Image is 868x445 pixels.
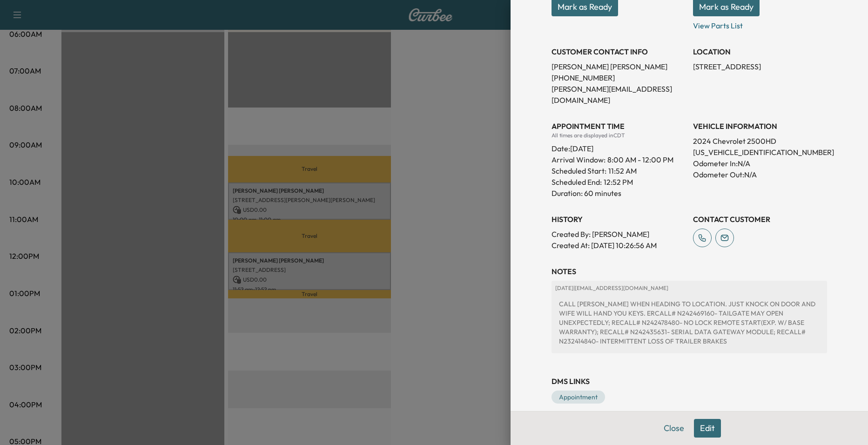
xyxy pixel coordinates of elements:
p: Created By : [PERSON_NAME] [552,229,686,240]
p: [PHONE_NUMBER] [552,72,686,83]
p: 12:52 PM [604,176,633,188]
p: [US_VEHICLE_IDENTIFICATION_NUMBER] [693,147,827,158]
span: 8:00 AM - 12:00 PM [607,154,673,165]
p: Scheduled End: [552,176,602,188]
h3: LOCATION [693,46,827,57]
h3: CONTACT CUSTOMER [693,214,827,225]
p: Odometer Out: N/A [693,169,827,180]
p: [PERSON_NAME][EMAIL_ADDRESS][DOMAIN_NAME] [552,83,686,106]
h3: CUSTOMER CONTACT INFO [552,46,686,57]
p: View Parts List [693,16,827,31]
a: Appointment [552,391,605,404]
div: All times are displayed in CDT [552,132,686,139]
div: CALL [PERSON_NAME] WHEN HEADING TO LOCATION. JUST KNOCK ON DOOR AND WIFE WILL HAND YOU KEYS. ERCA... [555,296,823,350]
h3: DMS Links [552,376,827,387]
h3: VEHICLE INFORMATION [693,121,827,132]
p: 2024 Chevrolet 2500HD [693,135,827,147]
h3: History [552,214,686,225]
p: Created At : [DATE] 10:26:56 AM [552,240,686,251]
p: 11:52 AM [608,165,637,176]
button: Edit [694,419,721,438]
div: Date: [DATE] [552,139,686,154]
p: Odometer In: N/A [693,158,827,169]
p: [STREET_ADDRESS] [693,61,827,72]
p: Scheduled Start: [552,165,606,176]
p: [PERSON_NAME] [PERSON_NAME] [552,61,686,72]
p: [DATE] | [EMAIL_ADDRESS][DOMAIN_NAME] [555,284,823,292]
h3: NOTES [552,266,827,277]
p: Arrival Window: [552,154,686,165]
button: Close [658,419,690,438]
h3: APPOINTMENT TIME [552,121,686,132]
p: Duration: 60 minutes [552,188,686,199]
